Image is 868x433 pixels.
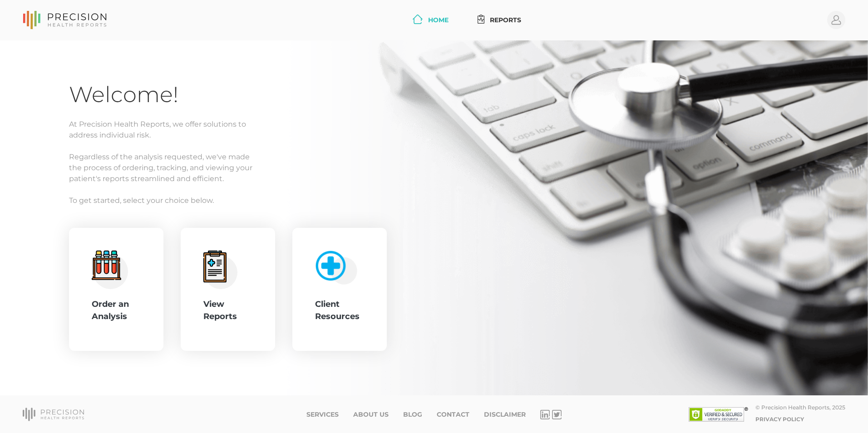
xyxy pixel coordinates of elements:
[474,12,525,29] a: Reports
[92,298,141,323] div: Order an Analysis
[311,246,358,285] img: client-resource.c5a3b187.png
[409,12,452,29] a: Home
[315,298,364,323] div: Client Resources
[689,407,748,422] img: SSL site seal - click to verify
[484,411,526,418] a: Disclaimer
[755,416,804,423] a: Privacy Policy
[203,298,252,323] div: View Reports
[69,195,799,206] p: To get started, select your choice below.
[755,404,845,411] div: © Precision Health Reports, 2025
[306,411,339,418] a: Services
[353,411,389,418] a: About Us
[437,411,469,418] a: Contact
[69,119,799,141] p: At Precision Health Reports, we offer solutions to address individual risk.
[69,152,799,184] p: Regardless of the analysis requested, we've made the process of ordering, tracking, and viewing y...
[69,81,799,108] h1: Welcome!
[403,411,422,418] a: Blog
